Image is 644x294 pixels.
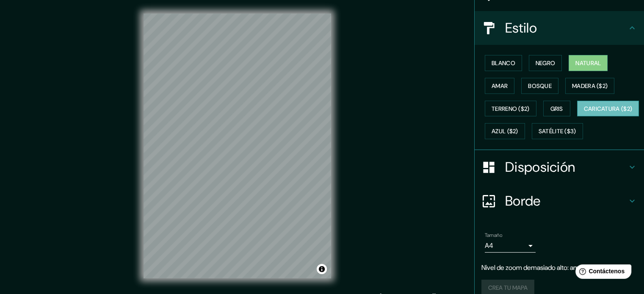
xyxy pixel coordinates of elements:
[536,59,556,67] font: Negro
[505,19,537,37] font: Estilo
[505,158,575,176] font: Disposición
[505,192,541,210] font: Borde
[577,101,639,117] button: Caricatura ($2)
[550,105,563,113] font: Gris
[492,105,530,113] font: Terreno ($2)
[492,128,518,135] font: Azul ($2)
[492,59,515,67] font: Blanco
[528,82,552,90] font: Bosque
[475,184,644,218] div: Borde
[485,239,536,253] div: A4
[485,78,514,94] button: Amar
[475,11,644,45] div: Estilo
[485,123,525,139] button: Azul ($2)
[584,105,633,113] font: Caricatura ($2)
[575,59,601,67] font: Natural
[569,261,635,285] iframe: Lanzador de widgets de ayuda
[485,55,522,71] button: Blanco
[317,264,327,274] button: Activar o desactivar atribución
[565,78,614,94] button: Madera ($2)
[529,55,562,71] button: Negro
[492,82,508,90] font: Amar
[485,101,536,117] button: Terreno ($2)
[539,128,576,135] font: Satélite ($3)
[569,55,608,71] button: Natural
[485,241,493,250] font: A4
[144,14,331,278] canvas: Mapa
[485,232,502,239] font: Tamaño
[572,82,608,90] font: Madera ($2)
[543,101,570,117] button: Gris
[475,150,644,184] div: Disposición
[481,263,603,272] font: Nivel de zoom demasiado alto: amplíe más
[521,78,558,94] button: Bosque
[532,123,583,139] button: Satélite ($3)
